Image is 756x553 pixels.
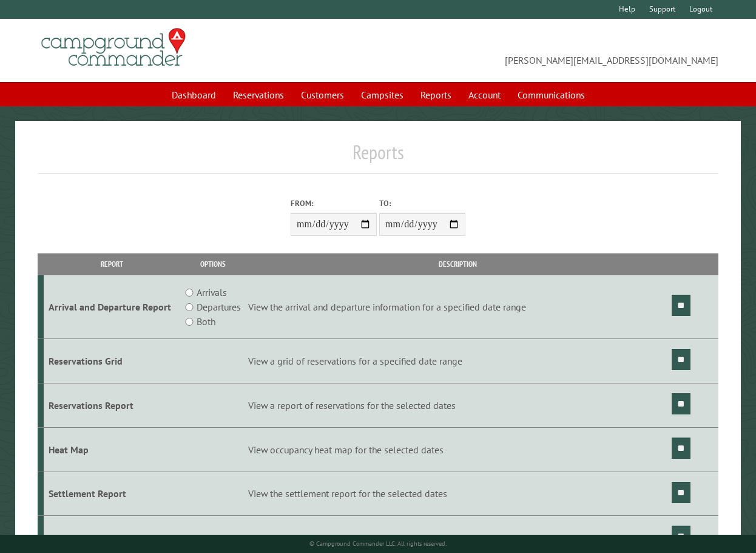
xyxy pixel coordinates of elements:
label: Both [197,314,215,329]
label: From: [291,197,377,209]
td: View a grid of reservations for a specified date range [246,339,669,383]
h1: Reports [38,140,718,174]
a: Customers [294,83,351,106]
td: View a report of reservations for the selected dates [246,383,669,427]
a: Dashboard [164,83,223,106]
td: Heat Map [44,427,180,472]
label: Arrivals [197,285,227,300]
label: Departures [197,300,241,314]
th: Options [180,253,246,275]
td: View the arrival and departure information for a specified date range [246,275,669,339]
small: © Campground Commander LLC. All rights reserved. [309,540,447,548]
td: View occupancy heat map for the selected dates [246,427,669,472]
td: Reservations Report [44,383,180,427]
th: Report [44,253,180,275]
td: Arrival and Departure Report [44,275,180,339]
a: Account [461,83,508,106]
a: Reservations [226,83,291,106]
a: Campsites [354,83,411,106]
span: [PERSON_NAME][EMAIL_ADDRESS][DOMAIN_NAME] [378,33,718,67]
label: To: [379,197,465,209]
a: Communications [510,83,592,106]
td: View the settlement report for the selected dates [246,472,669,516]
td: Reservations Grid [44,339,180,383]
td: Settlement Report [44,472,180,516]
img: Campground Commander [38,24,189,71]
a: Reports [413,83,459,106]
th: Description [246,253,669,275]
